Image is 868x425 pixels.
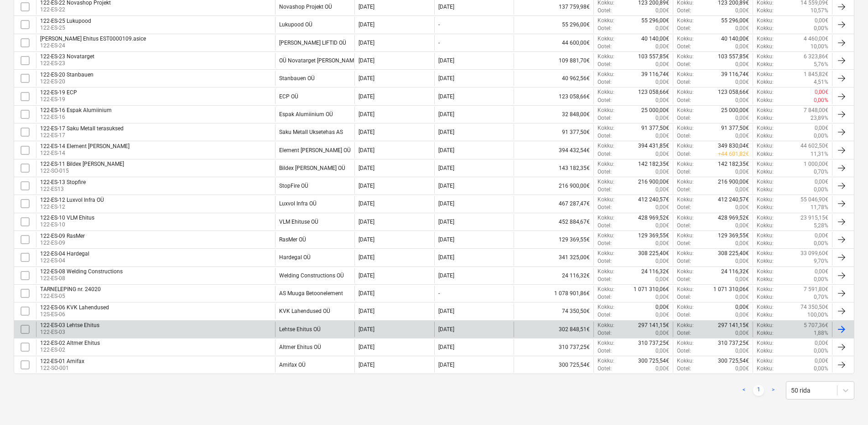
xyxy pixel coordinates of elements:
[677,276,691,283] p: Ootel :
[279,75,315,82] div: Stanbauen OÜ
[514,178,593,194] div: 216 900,00€
[655,61,669,68] p: 0,00€
[438,183,454,189] div: [DATE]
[40,125,124,132] div: 122-ES-17 Saku Metall terasuksed
[655,257,669,265] p: 0,00€
[598,132,612,140] p: Ootel :
[677,114,691,122] p: Ootel :
[800,196,828,204] p: 55 046,90€
[757,107,774,114] p: Kokku :
[40,89,77,96] div: 122-ES-19 ECP
[677,107,694,114] p: Kokku :
[598,114,612,122] p: Ootel :
[718,53,749,61] p: 103 557,85€
[811,204,828,211] p: 11,78%
[359,236,374,243] div: [DATE]
[598,150,612,158] p: Ootel :
[598,168,612,176] p: Ootel :
[359,21,374,28] div: [DATE]
[757,132,774,140] p: Kokku :
[757,78,774,86] p: Kokku :
[40,42,146,50] p: 122-ES-24
[641,71,669,78] p: 39 116,74€
[718,160,749,168] p: 142 182,35€
[677,160,694,168] p: Kokku :
[598,88,614,96] p: Kokku :
[757,88,774,96] p: Kokku :
[677,7,691,15] p: Ootel :
[514,232,593,247] div: 129 369,55€
[598,196,614,204] p: Kokku :
[677,132,691,140] p: Ootel :
[814,78,828,86] p: 4,51%
[514,107,593,122] div: 32 848,00€
[735,204,749,211] p: 0,00€
[721,71,749,78] p: 39 116,74€
[359,183,374,189] div: [DATE]
[514,339,593,355] div: 310 737,25€
[40,24,91,32] p: 122-ES-25
[655,222,669,230] p: 0,00€
[757,114,774,122] p: Kokku :
[814,186,828,194] p: 0,00%
[641,35,669,43] p: 40 140,00€
[757,204,774,211] p: Kokku :
[40,221,94,229] p: 122-ES-10
[735,168,749,176] p: 0,00€
[634,286,669,293] p: 1 071 310,06€
[598,97,612,104] p: Ootel :
[757,186,774,194] p: Kokku :
[438,93,454,100] div: [DATE]
[638,196,669,204] p: 412 240,57€
[598,204,612,211] p: Ootel :
[655,132,669,140] p: 0,00€
[655,150,669,158] p: 0,00€
[598,276,612,283] p: Ootel :
[359,129,374,135] div: [DATE]
[598,107,614,114] p: Kokku :
[757,53,774,61] p: Kokku :
[40,96,77,103] p: 122-ES-19
[677,178,694,186] p: Kokku :
[677,186,691,194] p: Ootel :
[40,149,130,157] p: 122-ES-14
[598,240,612,247] p: Ootel :
[677,250,694,257] p: Kokku :
[757,168,774,176] p: Kokku :
[677,257,691,265] p: Ootel :
[638,142,669,150] p: 394 431,85€
[814,222,828,230] p: 5,28%
[677,17,694,25] p: Kokku :
[757,71,774,78] p: Kokku :
[359,4,374,10] div: [DATE]
[757,240,774,247] p: Kokku :
[279,57,359,64] div: OÜ Novatarget Grupp
[721,107,749,114] p: 25 000,00€
[514,268,593,283] div: 24 116,32€
[359,40,374,46] div: [DATE]
[279,4,332,10] div: Novashop Projekt OÜ
[757,232,774,240] p: Kokku :
[438,4,454,10] div: [DATE]
[757,286,774,293] p: Kokku :
[641,17,669,25] p: 55 296,00€
[638,88,669,96] p: 123 058,66€
[718,88,749,96] p: 123 058,66€
[735,61,749,68] p: 0,00€
[438,200,454,207] div: [DATE]
[40,185,86,193] p: 122-ES13
[279,147,351,154] div: Element Grupp OÜ
[514,322,593,337] div: 302 848,51€
[40,78,94,86] p: 122-ES-20
[735,132,749,140] p: 0,00€
[655,240,669,247] p: 0,00€
[735,25,749,32] p: 0,00€
[359,93,374,100] div: [DATE]
[804,35,828,43] p: 4 460,00€
[598,160,614,168] p: Kokku :
[279,183,308,189] div: StopFire OÜ
[822,381,868,425] iframe: Chat Widget
[800,214,828,222] p: 23 915,15€
[638,53,669,61] p: 103 557,85€
[359,254,374,261] div: [DATE]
